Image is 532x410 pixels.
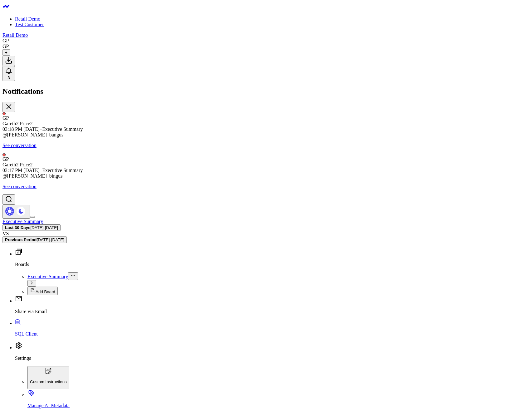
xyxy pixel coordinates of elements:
[27,274,68,279] a: Executive Summary
[2,224,61,231] button: Last 30 Days[DATE]-[DATE]
[15,16,40,21] a: Retail Demo
[2,126,40,132] span: 03:18 PM [DATE]
[2,162,530,168] div: Gareth2 Price2
[5,50,7,55] span: +
[5,75,12,80] div: 3
[40,126,83,132] span: – Executive Summary
[2,156,530,162] div: GP
[2,32,28,38] a: Retail Demo
[15,331,530,337] p: SQL Client
[15,262,530,267] p: Boards
[2,49,10,56] button: +
[15,321,530,337] a: SQL Client
[2,168,40,173] span: 03:17 PM [DATE]
[5,237,37,242] b: Previous Period
[2,115,530,121] div: GP
[5,225,31,230] b: Last 30 Days
[2,132,530,138] div: @[PERSON_NAME] bangus
[30,379,67,384] p: Custom Instructions
[2,219,43,224] a: Executive Summary
[15,355,530,361] p: Settings
[2,143,37,148] a: See conversation
[40,168,83,173] span: – Executive Summary
[2,38,9,44] div: GP
[15,309,530,314] p: Share via Email
[27,403,530,408] p: Manage AI Metadata
[2,173,530,179] div: @[PERSON_NAME] bingus
[2,66,15,81] button: 3
[2,231,530,236] div: VS
[27,392,530,408] a: Manage AI Metadata
[2,236,67,243] button: Previous Period[DATE]-[DATE]
[2,44,9,49] div: GP
[31,225,58,230] span: [DATE] - [DATE]
[2,121,530,126] div: Gareth2 Price2
[2,194,15,205] button: Open search
[27,287,58,295] button: Add Board
[15,22,44,27] a: Test Customer
[27,366,69,389] button: Custom Instructions
[37,237,64,242] span: [DATE] - [DATE]
[2,87,530,96] h2: Notifications
[2,184,37,189] a: See conversation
